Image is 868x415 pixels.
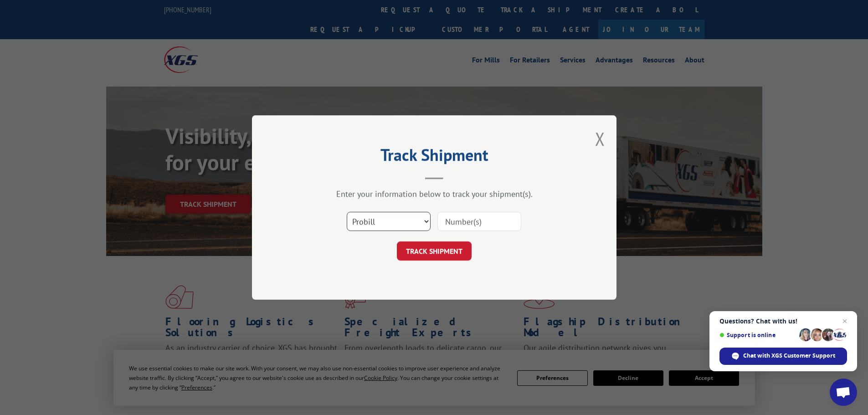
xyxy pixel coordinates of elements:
[719,332,796,338] span: Support is online
[830,379,857,406] div: Open chat
[839,316,850,327] span: Close chat
[397,241,472,261] button: TRACK SHIPMENT
[298,189,571,199] div: Enter your information below to track your shipment(s).
[298,149,571,166] h2: Track Shipment
[743,352,835,360] span: Chat with XGS Customer Support
[437,212,521,231] input: Number(s)
[719,318,847,325] span: Questions? Chat with us!
[719,348,847,365] div: Chat with XGS Customer Support
[595,127,605,151] button: Close modal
